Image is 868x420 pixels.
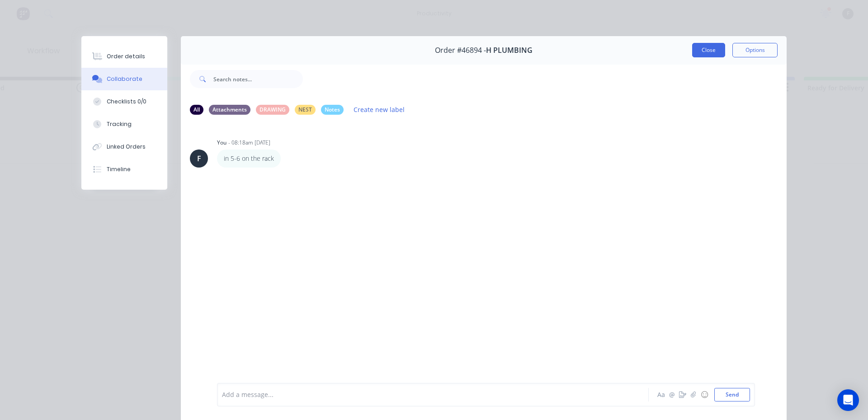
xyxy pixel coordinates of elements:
[217,139,226,147] div: You
[656,389,666,400] button: Aa
[699,389,710,400] button: ☺
[692,43,725,57] button: Close
[435,46,486,55] span: Order #46894 -
[295,105,316,115] div: NEST
[349,103,410,116] button: Create new label
[256,105,289,115] div: DRAWING
[81,68,167,90] button: Collaborate
[666,389,677,400] button: @
[228,139,270,147] div: - 08:18am [DATE]
[81,158,167,181] button: Timeline
[81,45,167,68] button: Order details
[81,113,167,135] button: Tracking
[213,70,303,88] input: Search notes...
[107,120,132,128] div: Tracking
[732,43,778,57] button: Options
[321,105,344,115] div: Notes
[107,143,146,151] div: Linked Orders
[486,46,533,55] span: H PLUMBING
[107,75,142,83] div: Collaborate
[714,388,750,401] button: Send
[190,105,203,115] div: All
[837,389,859,411] div: Open Intercom Messenger
[107,98,146,106] div: Checklists 0/0
[197,153,201,164] div: F
[107,165,131,173] div: Timeline
[81,90,167,113] button: Checklists 0/0
[209,105,250,115] div: Attachments
[224,154,274,163] p: in 5-6 on the rack
[81,135,167,158] button: Linked Orders
[107,52,145,61] div: Order details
